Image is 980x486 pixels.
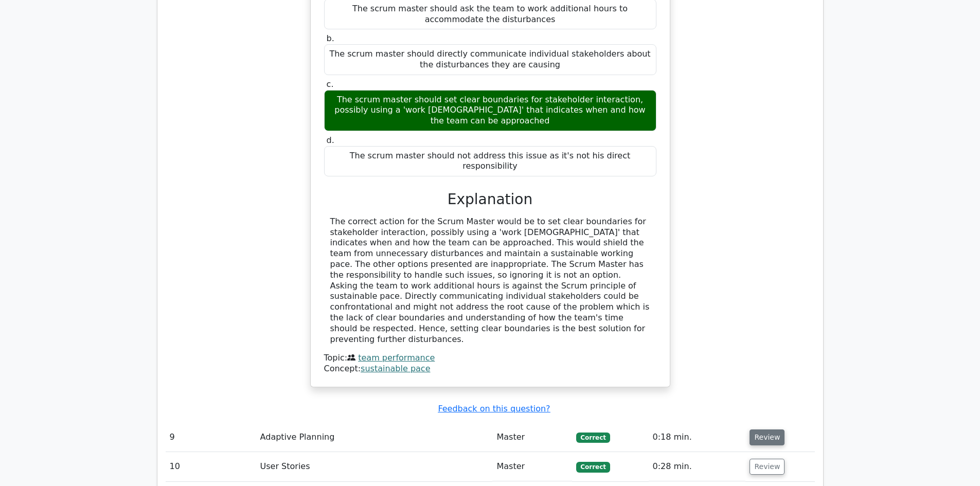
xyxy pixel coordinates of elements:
[576,433,610,443] span: Correct
[324,353,656,364] div: Topic:
[327,79,334,89] span: c.
[750,429,785,445] button: Review
[438,404,550,413] a: Feedback on this question?
[324,364,656,374] div: Concept:
[492,423,572,452] td: Master
[330,191,650,208] h3: Explanation
[361,364,430,373] a: sustainable pace
[166,423,256,452] td: 9
[649,423,746,452] td: 0:18 min.
[327,135,334,145] span: d.
[324,90,656,131] div: The scrum master should set clear boundaries for stakeholder interaction, possibly using a 'work ...
[649,452,746,481] td: 0:28 min.
[324,146,656,177] div: The scrum master should not address this issue as it's not his direct responsibility
[750,459,785,475] button: Review
[327,33,334,43] span: b.
[492,452,572,481] td: Master
[358,353,435,363] a: team performance
[166,452,256,481] td: 10
[256,423,493,452] td: Adaptive Planning
[576,462,610,472] span: Correct
[256,452,493,481] td: User Stories
[324,44,656,75] div: The scrum master should directly communicate individual stakeholders about the disturbances they ...
[330,217,650,345] div: The correct action for the Scrum Master would be to set clear boundaries for stakeholder interact...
